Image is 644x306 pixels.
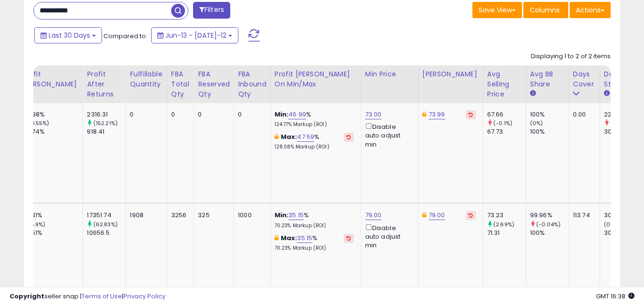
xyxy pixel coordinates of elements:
div: FBA inbound Qty [238,69,266,99]
button: Columns [523,2,568,18]
div: 0 [171,110,187,119]
div: % [275,133,354,150]
a: 35.15 [297,233,312,243]
div: 0.00 [573,110,593,119]
div: 0 [130,110,159,119]
div: Profit After Returns [87,69,122,99]
small: (152.21%) [93,119,118,127]
div: Days In Stock [604,69,639,89]
button: Actions [570,2,611,18]
div: 30.51% [22,229,82,237]
div: 43.74% [22,127,82,136]
div: % [275,110,354,128]
div: 30 (100%) [604,229,643,237]
div: Avg BB Share [530,69,565,89]
small: (2.69%) [493,221,514,228]
small: (0.55%) [29,119,50,127]
small: (0%) [530,119,543,127]
a: 46.99 [288,110,306,119]
th: The percentage added to the cost of goods (COGS) that forms the calculator for Min & Max prices. [270,65,361,103]
div: 3256 [171,211,187,220]
div: 22 (73.33%) [604,110,643,119]
span: 2025-08-12 16:38 GMT [596,292,634,301]
small: (-0.04%) [536,221,561,228]
b: Max: [281,233,297,243]
div: 10656.5 [87,229,125,237]
div: 17351.74 [87,211,125,220]
small: (0%) [604,221,617,228]
a: 73.99 [429,110,445,119]
small: Avg BB Share. [530,89,536,98]
b: Max: [281,132,297,141]
div: 918.41 [87,127,125,136]
div: 71.31 [487,229,526,237]
div: FBA Total Qty [171,69,190,99]
div: % [275,211,354,229]
div: 30 (100%) [604,211,643,220]
button: Filters [193,2,230,19]
div: FBA Reserved Qty [198,69,230,99]
div: 32.31% [22,211,82,220]
div: Min Price [365,69,414,79]
div: 0 [238,110,263,119]
div: 0 [198,110,226,119]
a: Privacy Policy [123,292,165,301]
span: Last 30 Days [49,31,90,40]
span: Columns [530,5,560,15]
small: (5.9%) [29,221,46,228]
div: 73.23 [487,211,526,220]
div: Fulfillable Quantity [130,69,163,89]
div: 100% [530,127,569,136]
div: Profit [PERSON_NAME] on Min/Max [275,69,357,89]
button: Jun-13 - [DATE]-12 [151,27,238,43]
a: 79.00 [365,211,382,220]
div: 1000 [238,211,263,220]
a: Terms of Use [82,292,122,301]
a: 35.15 [288,211,304,220]
div: 30 (100%) [604,127,643,136]
div: [PERSON_NAME] [422,69,479,79]
div: Avg Selling Price [487,69,522,99]
div: 99.96% [530,211,569,220]
p: 128.08% Markup (ROI) [275,144,354,150]
div: 67.73 [487,127,526,136]
button: Last 30 Days [34,27,102,43]
small: Days In Stock. [604,89,610,98]
p: 70.23% Markup (ROI) [275,222,354,229]
div: seller snap | | [10,292,165,301]
button: Save View [472,2,522,18]
div: 1908 [130,211,159,220]
div: 113.74 [573,211,593,220]
div: 100% [530,110,569,119]
span: Jun-13 - [DATE]-12 [165,31,226,40]
div: Days Cover [573,69,596,89]
p: 70.23% Markup (ROI) [275,245,354,252]
div: 100% [530,229,569,237]
div: Profit [PERSON_NAME] [22,69,79,89]
p: 124.77% Markup (ROI) [275,121,354,128]
div: Disable auto adjust min [365,121,411,149]
a: 47.59 [297,132,314,142]
a: 79.00 [429,211,445,220]
small: (-26.67%) [610,119,637,127]
div: % [275,234,354,252]
a: 73.00 [365,110,382,119]
small: (-0.1%) [493,119,512,127]
div: Displaying 1 to 2 of 2 items [531,52,611,61]
span: Compared to: [103,32,147,41]
div: 43.98% [22,110,82,119]
small: (62.83%) [93,221,118,228]
div: 325 [198,211,226,220]
b: Min: [275,110,289,119]
b: Min: [275,211,289,220]
div: Disable auto adjust min [365,222,411,250]
div: 2316.31 [87,110,125,119]
strong: Copyright [10,292,44,301]
div: 67.66 [487,110,526,119]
